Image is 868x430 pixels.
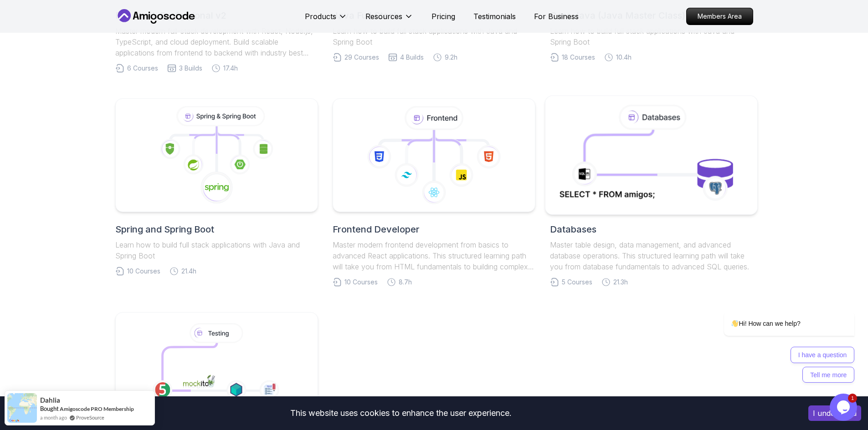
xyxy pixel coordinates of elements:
a: ProveSource [76,414,104,421]
p: Learn how to build full stack applications with Java and Spring Boot [115,239,318,261]
span: Bought [40,405,59,412]
h2: Spring and Spring Boot [115,223,318,236]
span: 9.2h [445,53,457,62]
span: 17.4h [223,64,238,73]
a: Members Area [686,8,753,25]
p: Products [305,11,336,22]
a: Testimonials [473,11,516,22]
p: Master modern full-stack development with React, Node.js, TypeScript, and cloud deployment. Build... [115,25,318,58]
span: 10 Courses [344,278,378,287]
span: 18 Courses [562,53,595,62]
span: 21.4h [181,267,196,276]
iframe: chat widget [695,229,859,389]
button: Products [305,11,347,29]
p: Master table design, data management, and advanced database operations. This structured learning ... [550,239,753,272]
span: 3 Builds [179,64,202,73]
p: Learn how to build full stack applications with Java and Spring Boot [550,25,753,47]
a: Frontend DeveloperMaster modern frontend development from basics to advanced React applications. ... [333,98,535,287]
span: 29 Courses [344,53,379,62]
span: 8.7h [399,278,412,287]
span: 21.3h [613,278,628,287]
p: Master modern frontend development from basics to advanced React applications. This structured le... [333,239,535,272]
span: 4 Builds [400,53,424,62]
img: provesource social proof notification image [7,393,37,423]
button: Resources [365,11,413,29]
span: 10 Courses [127,267,160,276]
button: Accept cookies [808,405,861,421]
span: Dahlia [40,396,60,404]
a: Pricing [431,11,455,22]
p: Resources [365,11,402,22]
div: This website uses cookies to enhance the user experience. [7,403,795,423]
h2: Databases [550,223,753,236]
iframe: chat widget [830,394,859,421]
h2: Frontend Developer [333,223,535,236]
p: Members Area [687,8,753,25]
span: 6 Courses [127,64,158,73]
span: a month ago [40,414,67,421]
a: DatabasesMaster table design, data management, and advanced database operations. This structured ... [550,98,753,287]
a: Amigoscode PRO Membership [60,405,134,412]
span: 10.4h [616,53,632,62]
a: Spring and Spring BootLearn how to build full stack applications with Java and Spring Boot10 Cour... [115,98,318,276]
span: 5 Courses [562,278,592,287]
p: Learn how to build full stack applications with Java and Spring Boot [333,25,535,47]
a: For Business [534,11,579,22]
